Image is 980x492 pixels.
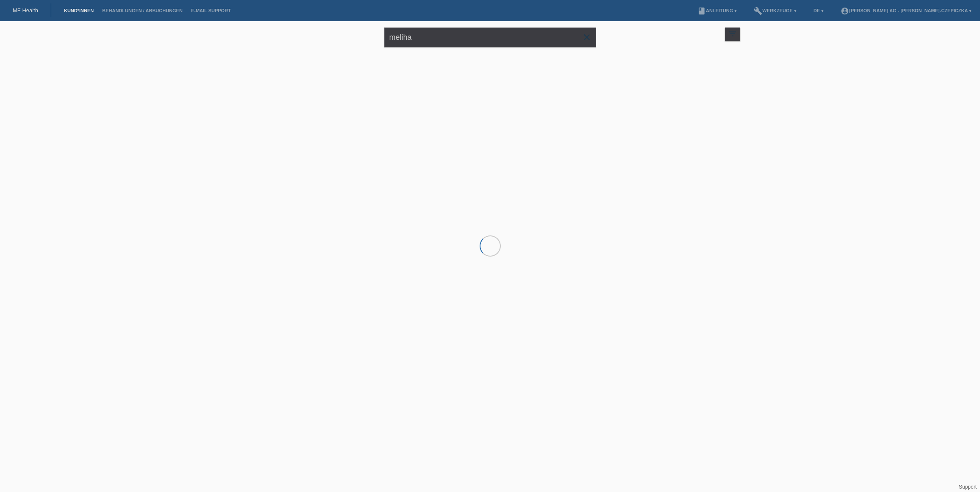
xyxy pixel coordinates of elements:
a: bookAnleitung ▾ [693,8,741,13]
a: Behandlungen / Abbuchungen [98,8,187,13]
a: MF Health [13,7,38,14]
a: Kund*innen [60,8,98,13]
a: buildWerkzeuge ▾ [750,8,801,13]
i: account_circle [841,7,849,15]
i: build [754,7,762,15]
a: account_circle[PERSON_NAME] AG - [PERSON_NAME]-Czepiczka ▾ [836,8,976,13]
i: close [582,32,592,42]
a: Support [959,484,977,490]
i: book [697,7,706,15]
a: E-Mail Support [187,8,235,13]
i: filter_list [728,29,737,39]
input: Suche... [384,28,596,47]
a: DE ▾ [809,8,828,13]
